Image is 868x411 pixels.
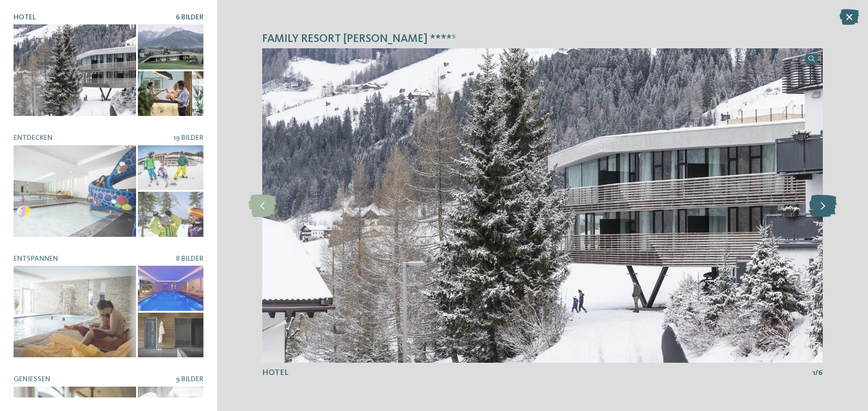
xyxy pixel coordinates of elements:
[176,255,203,263] span: 8 Bilder
[262,31,456,47] span: Family Resort [PERSON_NAME] ****ˢ
[14,255,58,263] span: Entspannen
[14,376,50,383] span: Genießen
[173,134,203,142] span: 19 Bilder
[818,368,823,378] span: 6
[14,14,36,21] span: Hotel
[176,14,203,21] span: 6 Bilder
[815,368,818,378] span: /
[262,48,823,363] img: Family Resort Rainer ****ˢ
[176,376,203,383] span: 9 Bilder
[812,368,815,378] span: 1
[262,369,288,377] span: Hotel
[14,134,52,142] span: Entdecken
